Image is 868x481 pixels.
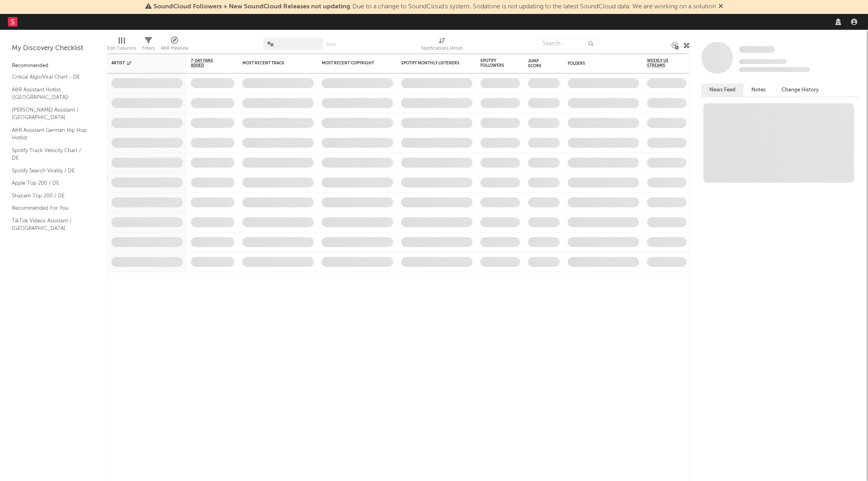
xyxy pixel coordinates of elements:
[191,58,223,68] span: 7-Day Fans Added
[12,44,95,53] div: My Discovery Checklist
[739,46,775,54] a: Some Artist
[12,191,87,200] a: Shazam Top 200 / DE
[12,204,87,212] a: Recommended For You
[538,38,597,50] input: Search...
[739,67,810,72] span: 0 fans last week
[107,44,136,53] div: Edit Columns
[421,34,463,57] div: Notifications (Artist)
[12,126,87,142] a: A&R Assistant German Hip Hop Hotlist
[161,34,188,57] div: A&R Pipeline
[12,73,87,81] a: Critical Algo/Viral Chart - DE
[718,4,723,10] span: Dismiss
[322,61,381,66] div: Most Recent Copyright
[142,34,155,57] div: Filters
[12,166,87,175] a: Spotify Search Virality / DE
[12,85,87,102] a: A&R Assistant Hotlist ([GEOGRAPHIC_DATA])
[12,146,87,162] a: Spotify Track Velocity Chart / DE
[161,44,188,53] div: A&R Pipeline
[421,44,463,53] div: Notifications (Artist)
[739,46,775,53] span: Some Artist
[528,59,548,68] div: Jump Score
[154,4,716,10] span: : Due to a change to SoundCloud's system, Sodatone is not updating to the latest SoundCloud data....
[568,61,627,66] div: Folders
[242,61,302,66] div: Most Recent Track
[142,44,155,53] div: Filters
[154,4,350,10] span: SoundCloud Followers + New SoundCloud Releases not updating
[701,83,743,97] button: News Feed
[12,61,95,71] div: Recommended
[107,34,136,57] div: Edit Columns
[743,83,774,97] button: Notes
[326,42,336,47] button: Save
[12,216,87,233] a: TikTok Videos Assistant / [GEOGRAPHIC_DATA]
[647,58,675,68] span: Weekly US Streams
[12,106,87,122] a: [PERSON_NAME] Assistant / [GEOGRAPHIC_DATA]
[111,61,171,66] div: Artist
[12,179,87,187] a: Apple Top 200 / DE
[739,59,787,64] span: Tracking Since: [DATE]
[480,58,508,68] div: Spotify Followers
[774,83,827,97] button: Change History
[401,61,461,66] div: Spotify Monthly Listeners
